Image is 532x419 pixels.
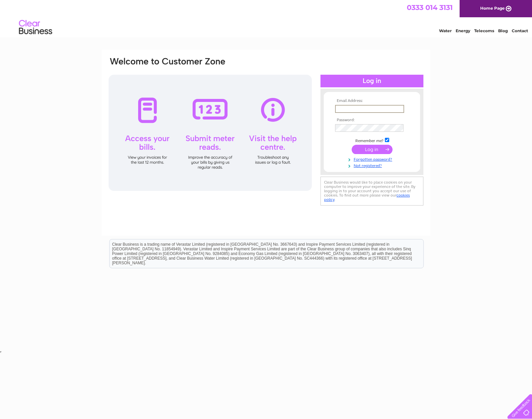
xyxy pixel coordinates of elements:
[333,118,410,123] th: Password:
[320,177,423,206] div: Clear Business would like to place cookies on your computer to improve your experience of the sit...
[324,193,410,202] a: cookies policy
[439,28,452,33] a: Water
[19,17,52,38] img: logo.png
[333,137,410,143] td: Remember me?
[335,156,410,162] a: Forgotten password?
[335,162,410,168] a: Not registered?
[498,28,508,33] a: Blog
[110,4,423,32] div: Clear Business is a trading name of Verastar Limited (registered in [GEOGRAPHIC_DATA] No. 3667643...
[512,28,528,33] a: Contact
[456,28,470,33] a: Energy
[333,99,410,103] th: Email Address:
[352,145,393,154] input: Submit
[407,3,453,12] a: 0333 014 3131
[474,28,494,33] a: Telecoms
